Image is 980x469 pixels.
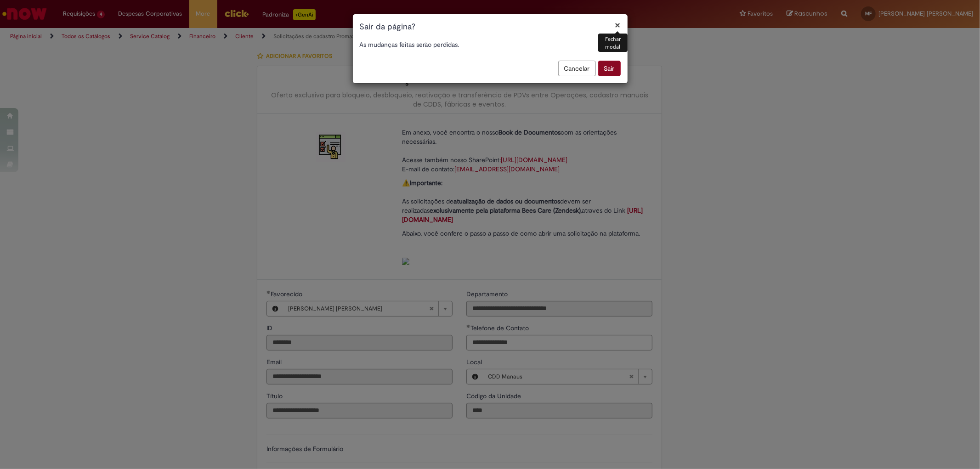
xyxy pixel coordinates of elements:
button: Fechar modal [615,20,621,30]
h1: Sair da página? [360,21,621,33]
div: Fechar modal [598,34,627,52]
button: Sair [598,61,621,76]
button: Cancelar [558,61,596,76]
p: As mudanças feitas serão perdidas. [360,40,621,49]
